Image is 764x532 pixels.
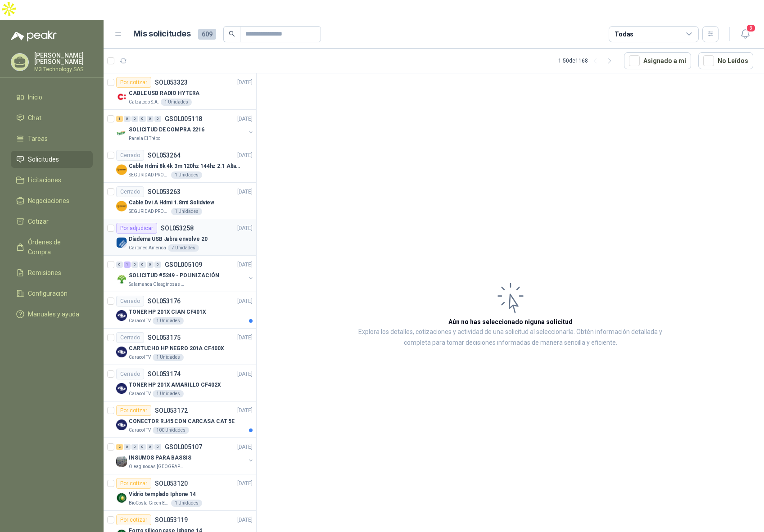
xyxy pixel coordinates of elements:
div: 0 [124,444,131,450]
p: GSOL005109 [165,261,202,268]
p: SOLICITUD DE COMPRA 2216 [129,126,204,134]
a: Por adjudicarSOL053258[DATE] Company LogoDiadema USB Jabra envolve 20Cartones America7 Unidades [104,219,256,256]
span: Configuración [28,289,68,298]
img: Company Logo [116,383,127,394]
button: Asignado a mi [624,52,691,69]
p: CONECTOR RJ45 CON CARCASA CAT 5E [129,417,235,426]
span: 609 [198,29,216,40]
p: Panela El Trébol [129,135,162,142]
p: [DATE] [237,78,253,87]
div: 0 [131,444,138,450]
div: 0 [147,261,154,268]
p: SEGURIDAD PROVISER LTDA [129,208,169,215]
span: Licitaciones [28,175,61,185]
div: Por cotizar [116,514,151,525]
div: 0 [124,116,131,122]
p: CABLE USB RADIO HYTERA [129,89,199,98]
img: Company Logo [116,91,127,102]
p: [DATE] [237,261,253,269]
div: 0 [139,261,146,268]
button: 3 [737,26,753,42]
p: [DATE] [237,334,253,342]
div: 0 [131,261,138,268]
p: SOLICITUD #5249 - POLINIZACIÓN [129,271,219,280]
a: Inicio [11,89,93,106]
div: 1 [124,261,131,268]
p: Caracol TV [129,390,151,397]
a: Manuales y ayuda [11,306,93,323]
p: Cable Dvi A Hdmi 1.8mt Solidview [129,198,214,207]
div: 0 [139,116,146,122]
p: SOL053264 [148,152,181,158]
div: Cerrado [116,186,144,197]
div: Cerrado [116,296,144,307]
div: 1 Unidades [161,99,192,106]
a: Por cotizarSOL053120[DATE] Company LogoVidrio templado Iphone 14BioCosta Green Energy S.A.S1 Unid... [104,474,256,511]
p: BioCosta Green Energy S.A.S [129,500,169,507]
p: [DATE] [237,188,253,196]
a: Solicitudes [11,151,93,168]
span: Cotizar [28,216,49,226]
p: [DATE] [237,115,253,123]
p: TONER HP 201X CIAN CF401X [129,308,206,316]
img: Company Logo [116,456,127,467]
p: [DATE] [237,370,253,379]
p: Cable Hdmi 8k 4k 3m 120hz 144hz 2.1 Alta Velocidad [129,162,241,171]
a: 2 0 0 0 0 0 GSOL005107[DATE] Company LogoINSUMOS PARA BASSISOleaginosas [GEOGRAPHIC_DATA][PERSON_... [116,442,254,470]
span: 3 [746,24,756,32]
div: Cerrado [116,150,144,161]
img: Company Logo [116,492,127,503]
span: Tareas [28,134,48,144]
p: SOL053263 [148,189,181,195]
div: 7 Unidades [168,244,199,252]
p: Explora los detalles, cotizaciones y actividad de una solicitud al seleccionarla. Obtén informaci... [347,327,674,348]
a: Configuración [11,285,93,302]
div: Por cotizar [116,77,151,88]
div: Por cotizar [116,405,151,416]
a: CerradoSOL053176[DATE] Company LogoTONER HP 201X CIAN CF401XCaracol TV1 Unidades [104,292,256,329]
div: 0 [139,444,146,450]
p: [DATE] [237,224,253,233]
p: [DATE] [237,479,253,488]
div: 1 Unidades [153,354,184,361]
p: Caracol TV [129,317,151,325]
div: Todas [615,29,633,39]
p: SOL053119 [155,517,188,523]
h3: Aún no has seleccionado niguna solicitud [448,317,573,327]
a: CerradoSOL053264[DATE] Company LogoCable Hdmi 8k 4k 3m 120hz 144hz 2.1 Alta VelocidadSEGURIDAD PR... [104,146,256,183]
div: 1 Unidades [171,500,202,507]
a: Por cotizarSOL053323[DATE] Company LogoCABLE USB RADIO HYTERACalzatodo S.A.1 Unidades [104,73,256,110]
div: Cerrado [116,332,144,343]
div: 0 [147,116,154,122]
img: Company Logo [116,164,127,175]
div: 1 Unidades [153,390,184,397]
div: 0 [154,261,161,268]
p: SOL053175 [148,334,181,341]
p: Caracol TV [129,354,151,361]
p: GSOL005107 [165,444,202,450]
a: Órdenes de Compra [11,234,93,261]
div: 0 [116,261,123,268]
div: 0 [131,116,138,122]
p: SOL053176 [148,298,181,304]
a: Cotizar [11,213,93,230]
div: 100 Unidades [153,427,189,434]
p: [PERSON_NAME] [PERSON_NAME] [34,52,93,65]
p: Cartones America [129,244,166,252]
p: SOL053174 [148,371,181,377]
p: [DATE] [237,297,253,306]
p: Salamanca Oleaginosas SAS [129,281,185,288]
span: Chat [28,113,41,123]
div: 0 [154,116,161,122]
img: Company Logo [116,128,127,139]
p: Calzatodo S.A. [129,99,159,106]
div: 1 Unidades [171,171,202,179]
img: Company Logo [116,201,127,212]
p: M3 Technology SAS [34,67,93,72]
span: Manuales y ayuda [28,309,79,319]
a: 0 1 0 0 0 0 GSOL005109[DATE] Company LogoSOLICITUD #5249 - POLINIZACIÓNSalamanca Oleaginosas SAS [116,259,254,288]
a: Por cotizarSOL053172[DATE] Company LogoCONECTOR RJ45 CON CARCASA CAT 5ECaracol TV100 Unidades [104,401,256,438]
span: Negociaciones [28,196,69,206]
div: 0 [147,444,154,450]
p: [DATE] [237,151,253,160]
